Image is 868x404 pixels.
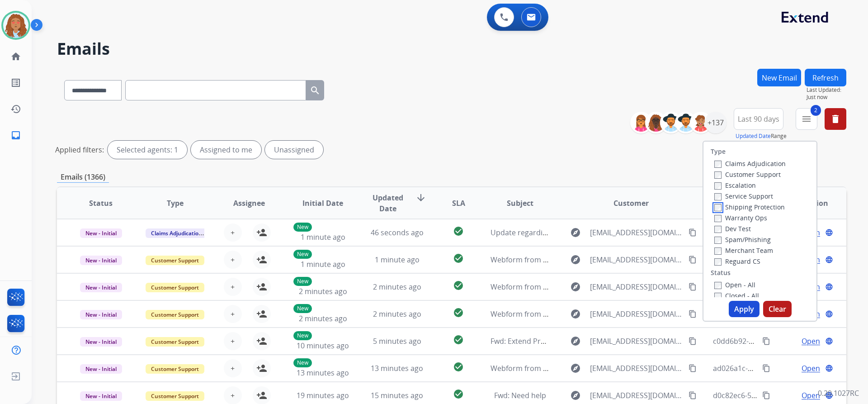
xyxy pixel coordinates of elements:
mat-icon: content_copy [689,391,697,399]
span: Just now [807,94,846,101]
mat-icon: person_add [256,309,267,319]
span: New - Initial [80,337,122,347]
span: Update regarding your fulfillment method for Service Order: 76b8aa62-fbef-4ca8-9ffa-cca626e22f77 [491,228,828,238]
p: New [293,250,312,259]
p: 0.20.1027RC [818,388,859,399]
span: New - Initial [80,283,122,292]
label: Closed - All [714,291,759,300]
span: Claims Adjudication [146,228,208,238]
button: Updated Date [736,133,771,140]
input: Reguard CS [714,258,722,266]
p: New [293,223,312,232]
button: + [224,359,242,377]
span: 1 minute ago [301,259,345,269]
span: Updated Date [368,192,409,214]
label: Warranty Ops [714,214,767,222]
button: + [224,251,242,269]
span: Fwd: Need help [494,390,546,400]
span: 2 minutes ago [373,282,421,292]
mat-icon: search [310,85,321,96]
span: + [231,254,235,265]
div: Assigned to me [191,141,261,159]
button: + [224,223,242,242]
span: Open [802,336,820,347]
span: ad026a1c-2f68-4a95-8ab4-1292400dfaa9 [713,363,849,373]
mat-icon: explore [570,281,581,292]
input: Spam/Phishing [714,237,722,244]
mat-icon: content_copy [762,391,770,399]
span: New - Initial [80,228,122,238]
button: + [224,305,242,323]
span: 2 minutes ago [299,314,347,323]
span: Customer [613,198,649,209]
label: Spam/Phishing [714,235,771,244]
p: Emails (1366) [57,171,109,183]
div: +137 [705,112,726,133]
span: [EMAIL_ADDRESS][DOMAIN_NAME] [590,281,683,292]
div: Unassigned [265,141,323,159]
span: [EMAIL_ADDRESS][DOMAIN_NAME] [590,227,683,238]
span: 2 minutes ago [373,309,421,319]
label: Shipping Protection [714,203,785,211]
label: Status [711,268,731,277]
span: Open [802,363,820,374]
input: Dev Test [714,226,722,233]
mat-icon: explore [570,227,581,238]
span: + [231,309,235,319]
mat-icon: language [825,364,833,372]
span: 2 [811,105,821,116]
span: + [231,390,235,401]
span: 1 minute ago [301,232,345,242]
mat-icon: explore [570,336,581,347]
span: + [231,227,235,238]
input: Warranty Ops [714,215,722,222]
mat-icon: language [825,310,833,318]
span: + [231,336,235,347]
span: 5 minutes ago [373,336,421,346]
input: Closed - All [714,293,722,300]
span: Type [167,198,184,209]
label: Reguard CS [714,257,760,266]
mat-icon: language [825,337,833,345]
label: Escalation [714,181,756,190]
span: SLA [452,198,465,209]
mat-icon: content_copy [689,364,697,372]
mat-icon: menu [801,114,812,124]
span: d0c82ec6-5c4a-4bb6-b26b-b4dade68900c [713,390,854,400]
mat-icon: check_circle [453,361,464,372]
span: 1 minute ago [375,255,420,265]
input: Customer Support [714,171,722,179]
span: 15 minutes ago [371,390,423,400]
mat-icon: content_copy [689,256,697,264]
span: Customer Support [146,337,204,347]
mat-icon: explore [570,254,581,265]
mat-icon: explore [570,363,581,374]
span: Customer Support [146,391,204,401]
p: New [293,331,312,340]
span: Webform from [EMAIL_ADDRESS][DOMAIN_NAME] on [DATE] [491,282,695,292]
p: New [293,358,312,367]
span: Open [802,390,820,401]
mat-icon: content_copy [689,228,697,237]
mat-icon: check_circle [453,280,464,291]
span: New - Initial [80,364,122,374]
p: Applied filters: [55,144,104,155]
mat-icon: arrow_downward [415,192,426,203]
label: Merchant Team [714,246,773,255]
p: New [293,277,312,286]
input: Shipping Protection [714,204,722,211]
div: Selected agents: 1 [108,141,187,159]
mat-icon: language [825,228,833,237]
mat-icon: person_add [256,390,267,401]
mat-icon: person_add [256,254,267,265]
mat-icon: check_circle [453,226,464,237]
span: Webform from [EMAIL_ADDRESS][DOMAIN_NAME] on [DATE] [491,309,695,319]
input: Open - All [714,282,722,289]
span: + [231,363,235,374]
mat-icon: explore [570,390,581,401]
input: Escalation [714,182,722,190]
span: Last 90 days [738,117,779,121]
img: avatar [3,13,28,38]
button: New Email [757,69,801,86]
span: Webform from [EMAIL_ADDRESS][DOMAIN_NAME] on [DATE] [491,363,695,373]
